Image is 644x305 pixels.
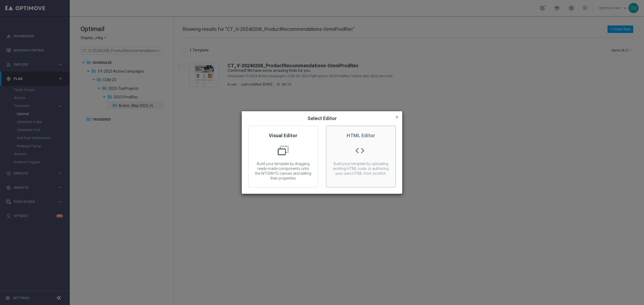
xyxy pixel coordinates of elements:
[308,115,337,122] h2: Select Editor
[395,115,399,119] span: close
[248,161,318,181] p: Build your template by dragging ready-made components onto the WYSIWYG canvas and editing their p...
[326,132,396,139] h2: HTML Editor
[248,132,318,139] h2: Visual Editor
[326,161,396,176] p: Build your template by uploading existing HTML code, or authoring your own HTML from scratch.
[354,145,365,160] div: code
